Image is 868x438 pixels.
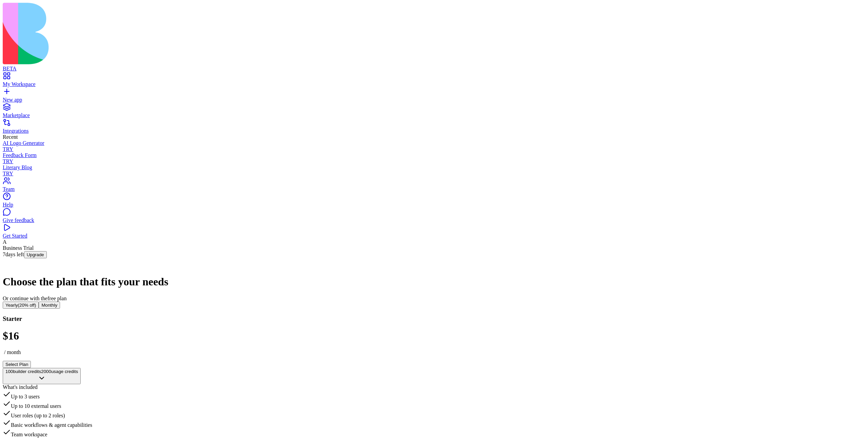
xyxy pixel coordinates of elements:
a: Marketplace [3,106,865,118]
span: Team workspace [11,432,47,437]
span: What's included [3,384,38,390]
h1: Choose the plan that fits your needs [3,276,865,288]
a: New app [3,91,865,103]
div: Integrations [3,128,865,134]
button: Monthly [39,302,60,309]
button: Upgrade [24,251,47,258]
a: Feedback FormTRY [3,152,865,165]
div: Marketplace [3,112,865,118]
a: Team [3,180,865,192]
div: TRY [3,158,865,165]
img: logo [3,3,275,64]
span: Business Trial [3,245,34,257]
div: New app [3,97,865,103]
span: Up to 3 users [11,394,40,399]
a: Get Started [3,227,865,239]
div: AI Logo Generator [3,140,865,146]
a: Literary BlogTRY [3,165,865,177]
a: BETA [3,60,865,72]
a: My Workspace [3,75,865,87]
a: Integrations [3,122,865,134]
h3: Starter [3,315,865,323]
div: Give feedback [3,217,865,223]
a: AI Logo GeneratorTRY [3,140,865,152]
span: Basic workflows & agent capabilities [11,422,92,428]
a: Upgrade [24,251,47,257]
button: Yearly [3,302,39,309]
a: Give feedback [3,211,865,223]
div: TRY [3,146,865,152]
div: Team [3,186,865,192]
div: My Workspace [3,81,865,87]
button: Select Plan [3,361,31,368]
div: Get Started [3,233,865,239]
div: BETA [3,66,865,72]
p: / month [3,349,865,355]
div: TRY [3,171,865,177]
span: A [3,239,7,245]
span: (20% off) [18,303,36,308]
h1: $ 16 [3,330,865,342]
span: Recent [3,134,18,140]
div: Feedback Form [3,152,865,158]
div: Literary Blog [3,165,865,171]
span: User roles (up to 2 roles) [11,413,65,418]
span: Up to 10 external users [11,403,61,409]
span: free plan [47,295,66,301]
a: Help [3,196,865,208]
span: Or continue with the [3,295,47,301]
span: 7 days left [3,251,24,257]
div: Help [3,202,865,208]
